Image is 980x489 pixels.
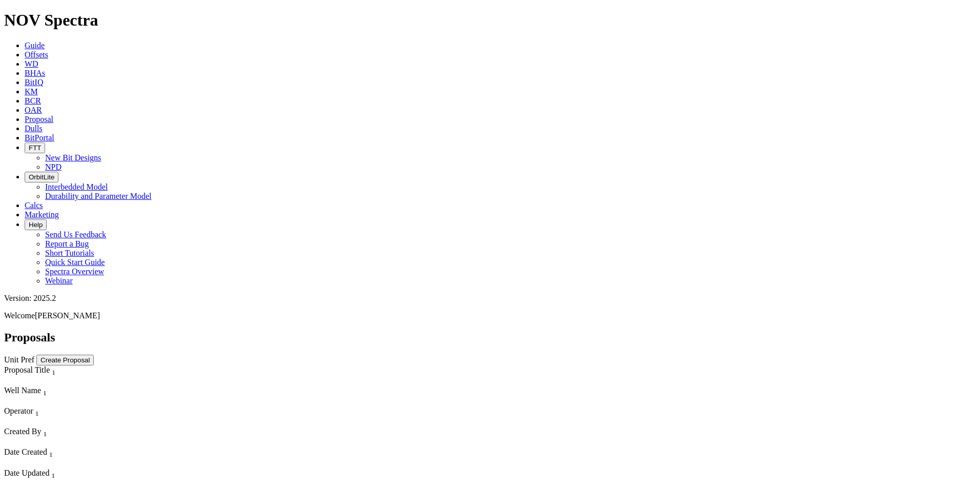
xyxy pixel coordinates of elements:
a: Dulls [25,124,43,133]
div: Column Menu [4,397,160,406]
span: OrbitLite [29,173,54,181]
h2: Proposals [4,331,976,344]
span: Operator [4,406,33,415]
a: Durability and Parameter Model [45,192,152,200]
div: Well Name Sort None [4,386,160,397]
a: Report a Bug [45,239,89,248]
div: Sort None [4,447,159,468]
sub: 1 [49,451,53,459]
span: Sort None [51,468,55,477]
span: Proposal Title [4,365,50,374]
a: Offsets [25,50,48,59]
button: Create Proposal [36,355,94,365]
a: KM [25,87,38,96]
a: Calcs [25,201,43,210]
div: Column Menu [4,480,159,489]
span: [PERSON_NAME] [35,311,100,320]
a: Short Tutorials [45,249,94,257]
a: Proposal [25,115,53,124]
a: New Bit Designs [45,153,101,162]
div: Sort None [4,406,160,427]
sub: 1 [52,369,55,376]
sub: 1 [43,430,47,438]
div: Created By Sort None [4,427,160,438]
a: WD [25,59,38,68]
div: Sort None [4,386,160,406]
a: BHAs [25,69,45,77]
span: Sort None [43,427,47,436]
span: Help [29,221,43,229]
a: Spectra Overview [45,267,104,276]
a: Guide [25,41,45,50]
span: Sort None [43,386,47,395]
a: Unit Pref [4,355,34,364]
a: BitIQ [25,78,43,87]
span: Sort None [52,365,55,374]
div: Column Menu [4,459,159,468]
sub: 1 [43,389,47,397]
div: Column Menu [4,377,160,386]
span: FTT [29,144,41,152]
div: Operator Sort None [4,406,160,418]
div: Date Updated Sort None [4,468,159,480]
div: Date Created Sort None [4,447,159,459]
span: Sort None [35,406,39,415]
a: OAR [25,106,42,114]
span: Date Created [4,447,47,456]
a: Webinar [45,276,73,285]
button: OrbitLite [25,172,58,182]
div: Sort None [4,365,160,386]
a: Interbedded Model [45,182,108,191]
p: Welcome [4,311,976,320]
div: Sort None [4,427,160,447]
button: Help [25,219,47,230]
span: Well Name [4,386,41,395]
div: Column Menu [4,438,160,447]
div: Version: 2025.2 [4,294,976,303]
div: Sort None [4,468,159,489]
span: Date Updated [4,468,49,477]
a: Quick Start Guide [45,258,105,267]
span: Sort None [49,447,53,456]
a: Marketing [25,210,59,219]
button: FTT [25,142,45,153]
div: Column Menu [4,418,160,427]
a: BitPortal [25,133,54,142]
div: Proposal Title Sort None [4,365,160,377]
a: Send Us Feedback [45,230,106,239]
span: Created By [4,427,41,436]
sub: 1 [35,410,39,417]
a: NPD [45,162,62,171]
a: BCR [25,96,41,105]
sub: 1 [51,472,55,479]
h1: NOV Spectra [4,11,976,30]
